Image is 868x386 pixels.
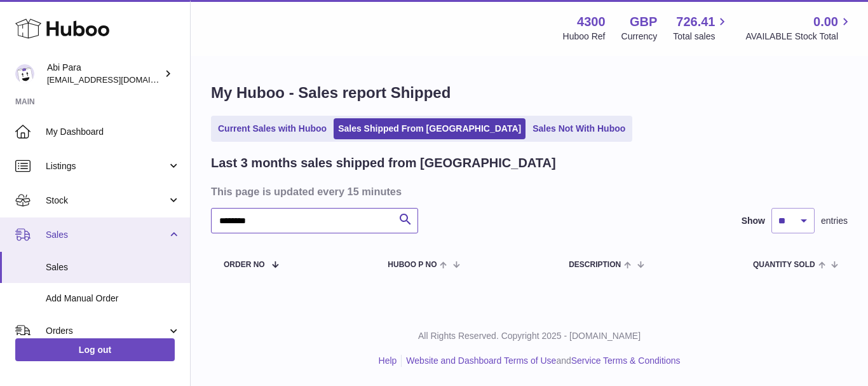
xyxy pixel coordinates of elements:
[577,13,606,31] strong: 4300
[46,126,180,138] span: My Dashboard
[571,355,681,366] a: Service Terms & Conditions
[813,13,838,31] span: 0.00
[402,355,680,367] li: and
[821,215,848,227] span: entries
[742,215,765,227] label: Show
[46,160,167,172] span: Listings
[745,13,853,43] a: 0.00 AVAILABLE Stock Total
[214,118,331,139] a: Current Sales with Huboo
[201,330,858,342] p: All Rights Reserved. Copyright 2025 - [DOMAIN_NAME]
[621,31,658,43] div: Currency
[753,261,815,269] span: Quantity Sold
[673,13,729,43] a: 726.41 Total sales
[569,261,621,269] span: Description
[676,13,715,31] span: 726.41
[528,118,630,139] a: Sales Not With Huboo
[406,355,556,366] a: Website and Dashboard Terms of Use
[224,261,265,269] span: Order No
[47,74,187,85] span: [EMAIL_ADDRESS][DOMAIN_NAME]
[46,261,180,273] span: Sales
[46,293,180,305] span: Add Manual Order
[379,355,397,366] a: Help
[211,83,848,103] h1: My Huboo - Sales report Shipped
[211,155,556,172] h2: Last 3 months sales shipped from [GEOGRAPHIC_DATA]
[15,338,175,361] a: Log out
[47,62,161,86] div: Abi Para
[15,64,34,83] img: Abi@mifo.co.uk
[211,184,844,198] h3: This page is updated every 15 minutes
[46,229,167,241] span: Sales
[745,31,853,43] span: AVAILABLE Stock Total
[563,31,606,43] div: Huboo Ref
[630,13,657,31] strong: GBP
[46,195,167,207] span: Stock
[334,118,526,139] a: Sales Shipped From [GEOGRAPHIC_DATA]
[46,325,167,337] span: Orders
[388,261,437,269] span: Huboo P no
[673,31,729,43] span: Total sales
